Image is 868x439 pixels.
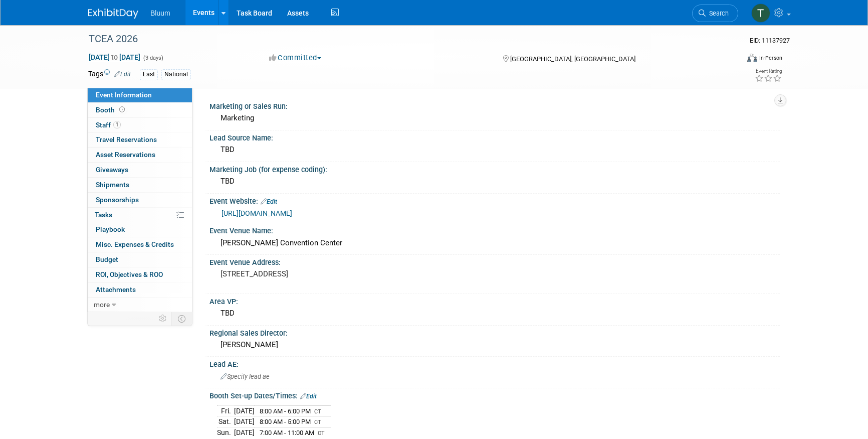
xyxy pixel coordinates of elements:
span: to [110,53,119,61]
a: Edit [300,393,317,400]
div: Lead Source Name: [209,130,780,143]
span: Staff [96,121,121,129]
a: more [88,298,192,312]
span: Event ID: 11137927 [750,37,790,44]
a: Sponsorships [88,193,192,207]
a: Misc. Expenses & Credits [88,237,192,252]
a: [URL][DOMAIN_NAME] [222,209,292,217]
span: [DATE] [DATE] [88,53,141,62]
span: Booth not reserved yet [117,106,127,113]
button: Committed [266,53,325,63]
span: ROI, Objectives & ROO [96,270,163,278]
div: In-Person [759,54,782,62]
div: TBD [217,174,772,189]
a: Budget [88,252,192,267]
a: Edit [261,198,277,205]
span: Search [706,10,729,17]
span: Giveaways [96,166,128,174]
span: more [94,301,110,309]
img: Format-Inperson.png [747,54,757,62]
pre: [STREET_ADDRESS] [221,269,436,278]
div: Regional Sales Director: [209,326,780,338]
div: TBD [217,306,772,321]
a: Booth [88,103,192,117]
a: Attachments [88,282,192,297]
span: Playbook [96,225,125,233]
div: Event Venue Address: [209,255,780,267]
span: Shipments [96,181,129,189]
div: Event Format [679,52,782,67]
div: Booth Set-up Dates/Times: [209,388,780,401]
span: 1 [113,121,121,128]
span: Sponsorships [96,196,139,204]
a: Staff1 [88,118,192,132]
a: Travel Reservations [88,132,192,147]
span: Tasks [95,211,112,219]
td: Sun. [217,427,234,438]
a: Edit [114,71,131,78]
td: [DATE] [234,427,255,438]
div: Marketing Job (for expense coding): [209,162,780,175]
span: 8:00 AM - 5:00 PM [260,418,311,425]
td: Sat. [217,416,234,427]
a: Giveaways [88,163,192,177]
div: TBD [217,142,772,158]
span: CT [314,419,321,425]
a: Event Information [88,88,192,102]
span: Attachments [96,285,136,294]
td: [DATE] [234,405,255,416]
div: Lead AE: [209,357,780,369]
div: East [140,69,158,80]
span: 8:00 AM - 6:00 PM [260,407,311,415]
a: Shipments [88,178,192,192]
span: Budget [96,255,118,263]
span: Bluum [150,9,170,17]
div: [PERSON_NAME] Convention Center [217,235,772,251]
span: Travel Reservations [96,135,157,143]
a: Asset Reservations [88,148,192,162]
span: Event Information [96,91,152,99]
div: National [161,69,191,80]
div: Marketing or Sales Run: [209,99,780,111]
a: Tasks [88,208,192,222]
td: Toggle Event Tabs [172,312,192,325]
span: Specify lead ae [221,373,270,380]
span: 7:00 AM - 11:00 AM [260,429,314,436]
img: Taylor Bradley [751,4,770,23]
img: ExhibitDay [88,9,138,19]
td: Fri. [217,405,234,416]
a: ROI, Objectives & ROO [88,267,192,282]
td: Personalize Event Tab Strip [154,312,172,325]
div: [PERSON_NAME] [217,337,772,353]
span: CT [318,430,325,436]
div: Marketing [217,110,772,126]
div: Event Website: [209,194,780,207]
div: Area VP: [209,294,780,307]
span: Misc. Expenses & Credits [96,240,174,248]
a: Playbook [88,222,192,237]
span: CT [314,408,321,415]
td: Tags [88,69,131,80]
span: Booth [96,106,127,114]
span: (3 days) [142,55,163,61]
div: Event Rating [755,69,782,74]
span: [GEOGRAPHIC_DATA], [GEOGRAPHIC_DATA] [510,55,635,63]
span: Asset Reservations [96,151,155,159]
div: Event Venue Name: [209,223,780,236]
div: TCEA 2026 [85,30,723,48]
a: Search [692,5,738,22]
td: [DATE] [234,416,255,427]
